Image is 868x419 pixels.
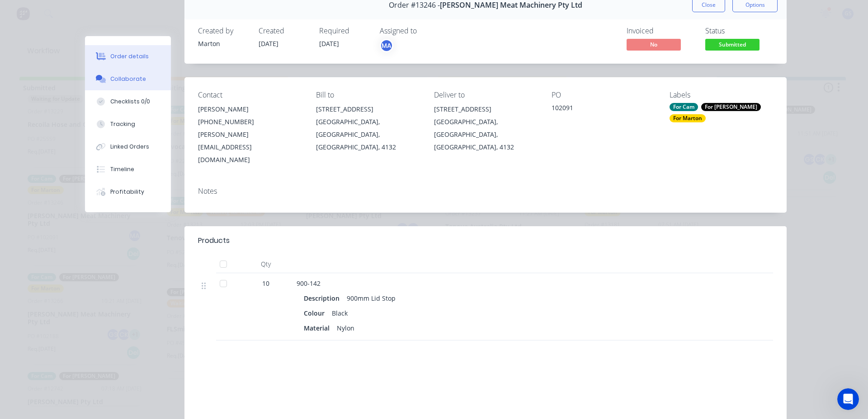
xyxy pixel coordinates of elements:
div: [PHONE_NUMBER] [198,116,302,128]
div: For [PERSON_NAME] [701,103,761,111]
span: Submitted [705,39,759,50]
div: [STREET_ADDRESS][GEOGRAPHIC_DATA], [GEOGRAPHIC_DATA], [GEOGRAPHIC_DATA], 4132 [434,103,538,154]
div: Black [328,307,351,320]
div: [STREET_ADDRESS] [434,103,538,116]
div: [GEOGRAPHIC_DATA], [GEOGRAPHIC_DATA], [GEOGRAPHIC_DATA], 4132 [434,116,538,154]
div: 102091 [552,103,655,116]
button: Checklists 0/0 [85,90,171,113]
div: Labels [670,91,773,99]
div: [PERSON_NAME] [198,103,302,116]
div: Order details [110,52,149,61]
div: Linked Orders [110,143,149,151]
div: Material [304,321,333,335]
div: For Marton [670,114,706,122]
div: Timeline [110,165,134,173]
div: PO [552,91,655,99]
iframe: Intercom live chat [837,388,859,410]
div: [GEOGRAPHIC_DATA], [GEOGRAPHIC_DATA], [GEOGRAPHIC_DATA], 4132 [316,116,420,154]
div: Marton [198,39,248,48]
div: Nylon [333,321,358,335]
div: Notes [198,187,773,196]
div: For Cam [670,103,698,111]
div: [PERSON_NAME][PHONE_NUMBER][PERSON_NAME][EMAIL_ADDRESS][DOMAIN_NAME] [198,103,302,166]
div: Bill to [316,91,420,99]
div: Status [705,27,773,35]
span: No [627,39,681,50]
button: Linked Orders [85,135,171,158]
div: [PERSON_NAME][EMAIL_ADDRESS][DOMAIN_NAME] [198,128,302,166]
button: Order details [85,45,171,68]
div: [STREET_ADDRESS][GEOGRAPHIC_DATA], [GEOGRAPHIC_DATA], [GEOGRAPHIC_DATA], 4132 [316,103,420,154]
span: 10 [262,279,269,288]
div: Description [304,292,343,305]
span: [DATE] [319,39,339,48]
span: [PERSON_NAME] Meat Machinery Pty Ltd [440,1,582,9]
div: Colour [304,307,328,320]
div: Required [319,27,369,35]
div: Profitability [110,188,144,196]
button: Profitability [85,181,171,203]
button: Tracking [85,113,171,135]
div: Qty [239,255,293,273]
span: Order #13246 - [389,1,440,9]
div: Deliver to [434,91,538,99]
button: MA [380,39,393,52]
div: Assigned to [380,27,470,35]
div: [STREET_ADDRESS] [316,103,420,116]
span: [DATE] [259,39,278,48]
div: Products [198,235,230,246]
div: Created [259,27,308,35]
button: Collaborate [85,68,171,90]
span: 900-142 [297,279,321,288]
div: 900mm Lid Stop [343,292,399,305]
div: Tracking [110,120,135,128]
button: Timeline [85,158,171,181]
button: Submitted [705,39,759,52]
div: Collaborate [110,75,146,83]
div: Checklists 0/0 [110,98,150,106]
div: Created by [198,27,248,35]
div: Invoiced [627,27,694,35]
div: Contact [198,91,302,99]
